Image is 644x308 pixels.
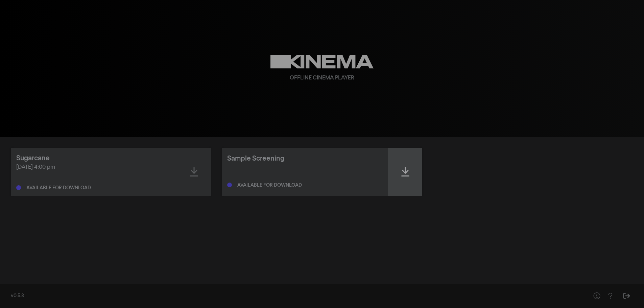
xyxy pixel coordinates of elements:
[620,289,633,303] button: Sign Out
[603,289,617,303] button: Help
[11,292,576,300] div: v0.5.8
[16,153,50,163] div: Sugarcane
[16,163,171,171] div: [DATE] 4:00 pm
[290,74,354,82] div: Offline Cinema Player
[237,183,302,188] div: Available for download
[227,153,284,164] div: Sample Screening
[590,289,603,303] button: Help
[26,186,91,190] div: Available for download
